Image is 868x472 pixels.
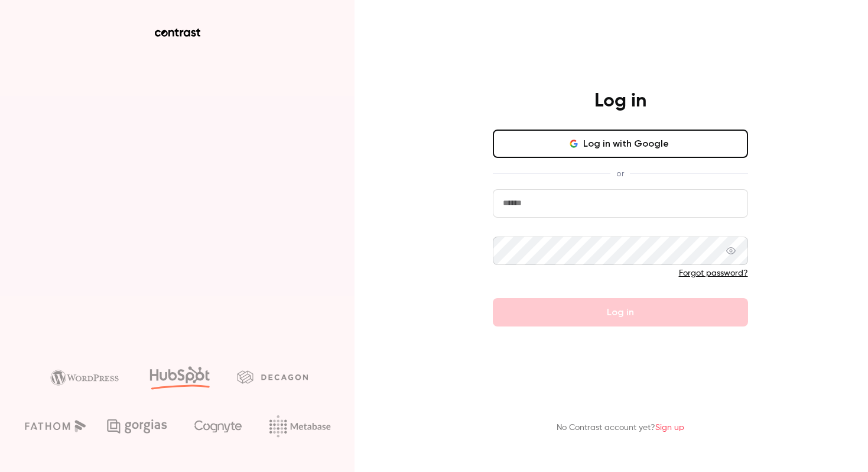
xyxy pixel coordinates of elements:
[493,130,748,158] button: Log in with Google
[237,370,308,383] img: decagon
[557,422,684,434] p: No Contrast account yet?
[594,89,646,113] h4: Log in
[610,167,630,180] span: or
[655,423,684,432] a: Sign up
[679,269,748,277] a: Forgot password?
